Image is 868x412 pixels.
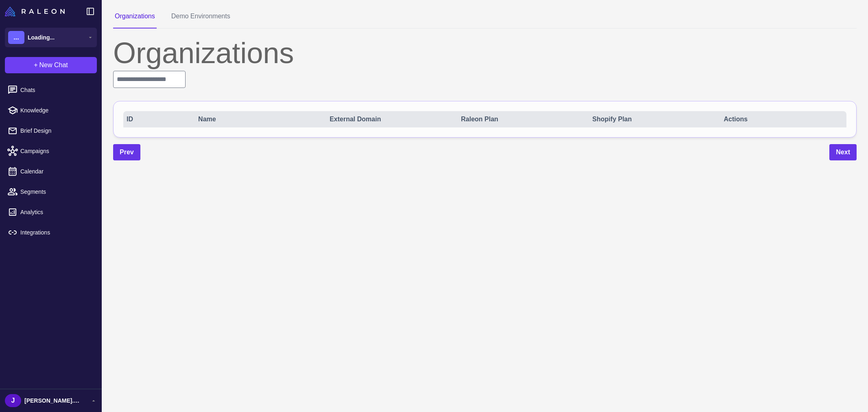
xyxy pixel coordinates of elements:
span: Analytics [20,208,92,217]
div: ID [127,114,186,124]
a: Raleon Logo [5,7,68,16]
span: Segments [20,187,92,196]
button: Prev [113,144,140,160]
span: New Chat [39,60,68,70]
button: ...Loading... [5,28,97,47]
div: Actions [724,114,843,124]
div: Shopify Plan [593,114,712,124]
div: External Domain [330,114,449,124]
span: [PERSON_NAME].[PERSON_NAME] [24,396,81,405]
span: Loading... [28,33,55,42]
span: Knowledge [20,106,92,115]
a: Knowledge [3,102,98,119]
span: Campaigns [20,147,92,156]
span: Integrations [20,228,92,237]
button: +New Chat [5,57,97,73]
span: + [34,60,37,70]
div: J [5,394,21,407]
a: Campaigns [3,142,98,160]
div: Raleon Plan [461,114,581,124]
button: Organizations [113,11,157,28]
button: Next [829,144,857,160]
a: Calendar [3,163,98,180]
a: Integrations [3,224,98,241]
div: Organizations [113,38,857,68]
img: Raleon Logo [5,7,65,16]
div: Name [198,114,318,124]
a: Brief Design [3,122,98,139]
span: Brief Design [20,126,92,135]
span: Calendar [20,167,92,176]
button: Demo Environments [170,11,232,28]
a: Segments [3,183,98,200]
div: ... [8,31,24,44]
span: Chats [20,85,92,94]
a: Chats [3,81,98,99]
a: Analytics [3,204,98,221]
